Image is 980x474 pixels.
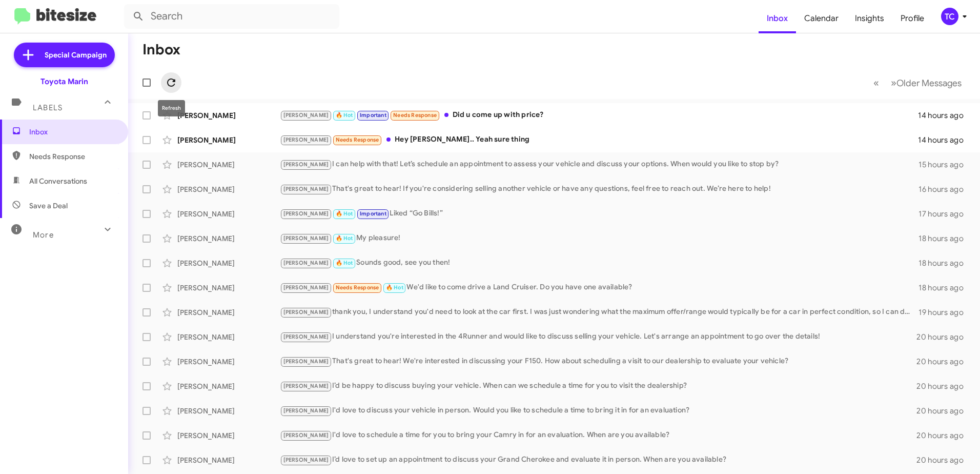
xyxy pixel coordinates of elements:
div: Hey [PERSON_NAME].. Yeah sure thing [280,134,918,146]
a: Calendar [796,4,847,33]
div: 18 hours ago [918,258,972,268]
span: « [873,76,879,89]
div: That's great to hear! If you're considering selling another vehicle or have any questions, feel f... [280,183,918,195]
div: [PERSON_NAME] [177,381,280,391]
span: Needs Response [29,151,116,162]
span: Save a Deal [29,201,68,211]
div: I’d be happy to discuss buying your vehicle. When can we schedule a time for you to visit the dea... [280,380,916,392]
button: TC [932,8,969,25]
div: 17 hours ago [918,209,972,219]
div: Did u come up with price? [280,109,918,121]
span: Inbox [29,127,116,137]
div: 20 hours ago [916,455,972,465]
div: [PERSON_NAME] [177,406,280,416]
div: 20 hours ago [916,381,972,391]
div: 15 hours ago [918,160,972,170]
span: Special Campaign [45,50,107,60]
span: [PERSON_NAME] [283,358,329,365]
div: 19 hours ago [918,307,972,318]
div: 18 hours ago [918,283,972,293]
div: Refresh [158,100,185,116]
span: [PERSON_NAME] [283,383,329,389]
div: 14 hours ago [918,110,972,121]
div: [PERSON_NAME] [177,209,280,219]
div: I'd love to schedule a time for you to bring your Camry in for an evaluation. When are you availa... [280,429,916,441]
span: » [891,76,896,89]
span: 🔥 Hot [336,112,353,118]
span: All Conversations [29,176,87,186]
div: thank you, I understand you'd need to look at the car first. I was just wondering what the maximu... [280,306,918,318]
div: [PERSON_NAME] [177,258,280,268]
span: [PERSON_NAME] [283,136,329,143]
span: [PERSON_NAME] [283,186,329,192]
span: Needs Response [336,284,379,291]
div: [PERSON_NAME] [177,430,280,441]
span: Needs Response [393,112,437,118]
span: 🔥 Hot [336,235,353,242]
span: Labels [33,103,63,112]
div: [PERSON_NAME] [177,357,280,367]
span: Needs Response [336,136,379,143]
div: 18 hours ago [918,233,972,244]
div: That's great to hear! We're interested in discussing your F150. How about scheduling a visit to o... [280,355,916,367]
nav: Page navigation example [868,72,968,93]
div: [PERSON_NAME] [177,283,280,293]
div: 20 hours ago [916,406,972,416]
span: [PERSON_NAME] [283,457,329,463]
div: [PERSON_NAME] [177,135,280,145]
span: More [33,230,54,240]
span: 🔥 Hot [336,260,353,266]
span: [PERSON_NAME] [283,284,329,291]
a: Profile [892,4,932,33]
span: [PERSON_NAME] [283,432,329,439]
div: [PERSON_NAME] [177,184,280,194]
span: [PERSON_NAME] [283,161,329,168]
span: [PERSON_NAME] [283,235,329,242]
a: Special Campaign [14,43,115,67]
button: Next [885,72,968,93]
button: Previous [867,72,885,93]
div: 20 hours ago [916,332,972,342]
span: [PERSON_NAME] [283,112,329,118]
span: Older Messages [896,77,962,89]
span: [PERSON_NAME] [283,407,329,414]
a: Insights [847,4,892,33]
div: Sounds good, see you then! [280,257,918,269]
div: 16 hours ago [918,184,972,194]
span: Important [360,112,386,118]
span: 🔥 Hot [386,284,403,291]
div: [PERSON_NAME] [177,233,280,244]
div: Toyota Marin [40,76,88,87]
div: I'd love to discuss your vehicle in person. Would you like to schedule a time to bring it in for ... [280,405,916,417]
div: [PERSON_NAME] [177,110,280,121]
div: We'd like to come drive a Land Cruiser. Do you have one available? [280,282,918,293]
div: [PERSON_NAME] [177,307,280,318]
div: [PERSON_NAME] [177,455,280,465]
div: [PERSON_NAME] [177,160,280,170]
span: [PERSON_NAME] [283,210,329,217]
div: TC [941,8,958,25]
a: Inbox [759,4,796,33]
div: I can help with that! Let’s schedule an appointment to assess your vehicle and discuss your optio... [280,159,918,170]
div: 14 hours ago [918,135,972,145]
span: 🔥 Hot [336,210,353,217]
div: 20 hours ago [916,357,972,367]
div: My pleasure! [280,232,918,244]
span: [PERSON_NAME] [283,260,329,266]
div: [PERSON_NAME] [177,332,280,342]
span: Important [360,210,386,217]
div: I’d love to set up an appointment to discuss your Grand Cherokee and evaluate it in person. When ... [280,454,916,466]
span: [PERSON_NAME] [283,309,329,315]
span: [PERSON_NAME] [283,333,329,340]
div: I understand you're interested in the 4Runner and would like to discuss selling your vehicle. Let... [280,331,916,343]
div: 20 hours ago [916,430,972,441]
div: Liked “Go Bills!” [280,208,918,220]
input: Search [124,4,339,29]
h1: Inbox [142,42,180,58]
